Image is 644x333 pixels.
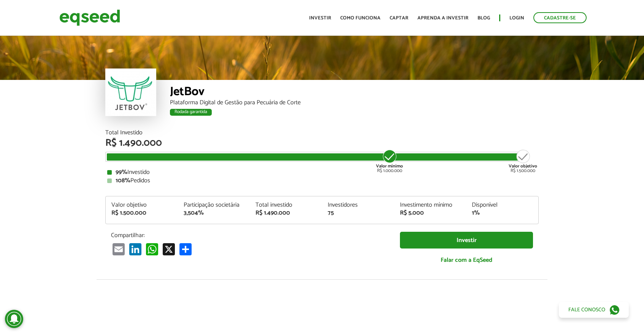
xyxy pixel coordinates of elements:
div: Total investido [255,202,316,208]
strong: 99% [116,167,127,177]
a: WhatsApp [144,243,160,255]
img: EqSeed [59,8,120,28]
div: Valor objetivo [111,202,172,208]
a: X [161,243,176,255]
div: 1% [472,210,533,216]
div: Pedidos [107,178,537,184]
div: Investido [107,169,537,175]
strong: Valor objetivo [509,163,537,170]
a: Email [111,243,126,255]
div: R$ 1.490.000 [105,138,539,148]
div: Investimento mínimo [400,202,461,208]
div: R$ 1.500.000 [509,149,537,173]
div: R$ 5.000 [400,210,461,216]
div: 3,504% [184,210,244,216]
a: Cadastre-se [533,12,587,23]
strong: 108% [116,175,130,186]
div: JetBov [170,86,539,100]
a: Fale conosco [559,302,629,318]
a: Blog [477,16,490,21]
p: Compartilhar: [111,232,389,239]
strong: Valor mínimo [376,163,403,170]
div: Total Investido [105,130,539,136]
div: Rodada garantida [170,109,212,116]
a: Falar com a EqSeed [400,252,533,268]
a: Compartilhar [178,243,193,255]
div: R$ 1.490.000 [255,210,316,216]
a: Aprenda a investir [417,16,468,21]
a: Login [509,16,524,21]
div: Participação societária [184,202,244,208]
div: Disponível [472,202,533,208]
div: 75 [328,210,389,216]
div: Plataforma Digital de Gestão para Pecuária de Corte [170,100,539,106]
a: Investir [400,232,533,249]
div: Investidores [328,202,389,208]
a: LinkedIn [128,243,143,255]
div: R$ 1.000.000 [375,149,404,173]
div: R$ 1.500.000 [111,210,172,216]
a: Como funciona [340,16,381,21]
a: Captar [390,16,408,21]
a: Investir [309,16,331,21]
